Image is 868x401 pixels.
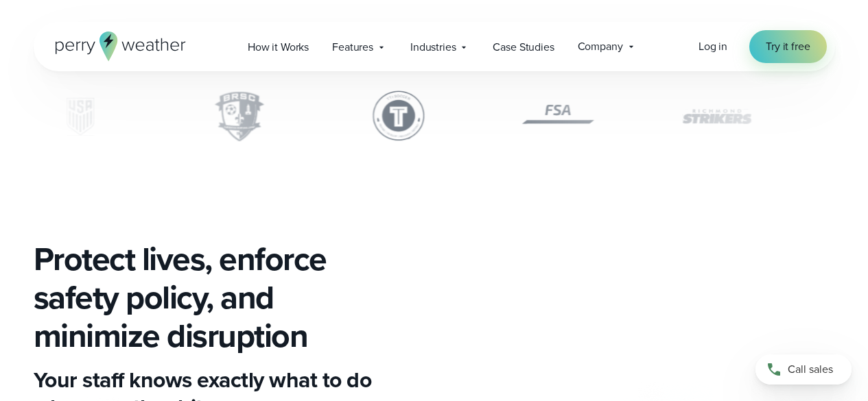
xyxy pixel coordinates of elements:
span: Try it free [766,38,810,55]
img: TTi Soccer [352,82,445,151]
img: Baton-Rouge-Soccer.svg [193,82,286,151]
div: 5 of 6 [670,82,764,151]
div: 2 of 6 [193,82,286,151]
img: US-soccer.svg [33,82,127,151]
a: Try it free [749,30,826,63]
div: 1 of 6 [33,82,127,151]
img: Fairfield Sports Association [511,82,605,151]
a: Log in [699,38,727,55]
a: Call sales [755,354,852,385]
a: Case Studies [481,33,565,61]
div: 3 of 6 [352,82,445,151]
h2: Protect lives, enforce safety policy, and minimize disruption [34,240,423,355]
div: 4 of 6 [511,82,605,151]
a: How it Works [236,33,320,61]
span: Call sales [788,361,833,378]
span: Company [578,38,623,55]
span: Industries [410,39,456,56]
span: How it Works [248,39,309,56]
span: Features [332,39,373,56]
span: Log in [699,38,727,54]
div: slideshow [34,82,835,158]
img: Richmond Strikers [670,82,764,151]
span: Case Studies [493,39,554,56]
